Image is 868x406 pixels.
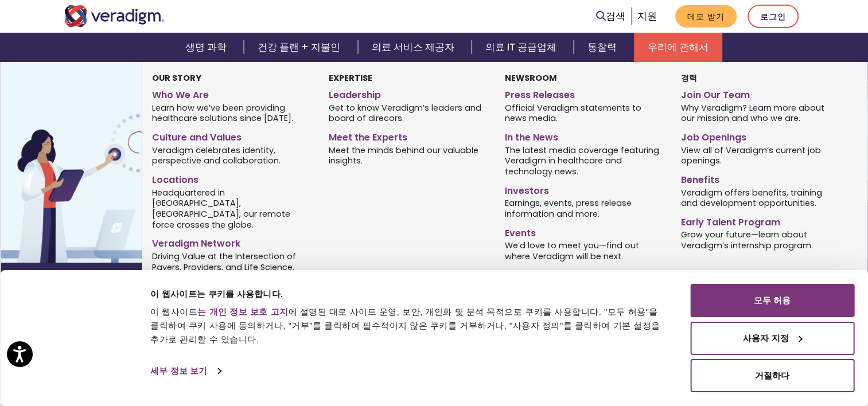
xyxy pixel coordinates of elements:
[505,223,664,240] a: Events
[681,212,840,229] a: Early Talent Program
[743,333,788,343] font: 사용자 지정
[748,5,799,28] a: 로그인
[681,229,840,251] span: Grow your future—learn about Veradigm’s internship program.
[505,240,664,262] span: We’d love to meet you—find out where Veradigm will be next.
[675,5,737,28] a: 데모 받기
[152,170,311,186] a: Locations
[681,85,840,101] a: Join Our Team
[329,127,488,144] a: Meet the Experts
[637,9,657,23] a: 지원
[574,33,634,62] a: 통찰력
[152,101,311,124] span: Learn how we’ve been providing healthcare solutions since [DATE].
[172,33,244,62] a: 생명 과학
[505,144,664,177] span: The latest media coverage featuring Veradigm in healthcare and technology news.
[150,305,664,346] div: 이 웹사이트 에 설명된 대로 사이트 운영, 보안, 개인화 및 분석 목적으로 쿠키를 사용합니다. "모두 허용"을 클릭하여 쿠키 사용에 동의하거나, "거부"를 클릭하여 필수적이지...
[329,144,488,166] span: Meet the minds behind our valuable insights.
[329,85,488,101] a: Leadership
[472,33,574,62] a: 의료 IT 공급업체
[152,250,311,272] span: Driving Value at the Intersection of Payers, Providers, and Life Science.
[505,72,556,84] strong: Newsroom
[64,5,165,27] img: Veradigm 로고
[681,186,840,209] span: Veradigm offers benefits, training and development opportunities.
[152,233,311,250] a: Veradigm Network
[681,101,840,124] span: Why Veradigm? Learn more about our mission and who we are.
[197,307,288,317] a: 는 개인 정보 보호 고지
[152,144,311,166] span: Veradigm celebrates identity, perspective and collaboration.
[690,322,854,355] button: 사용자 지정
[150,287,664,301] div: 이 웹사이트는 쿠키를 사용합니다.
[606,9,625,23] font: 검색
[358,33,472,62] a: 의료 서비스 제공자
[329,101,488,124] span: Get to know Veradigm’s leaders and board of direcors.
[329,72,372,84] strong: Expertise
[505,85,664,101] a: Press Releases
[244,33,357,62] a: 건강 플랜 + 지불인
[505,181,664,197] a: Investors
[505,127,664,144] a: In the News
[681,72,697,84] strong: 경력
[681,144,840,166] span: View all of Veradigm’s current job openings.
[150,362,221,380] a: 세부 정보 보기
[152,72,201,84] strong: Our Story
[681,170,840,186] a: Benefits
[152,186,311,230] span: Headquartered in [GEOGRAPHIC_DATA], [GEOGRAPHIC_DATA], our remote force crosses the globe.
[681,127,840,144] a: Job Openings
[690,284,854,317] button: 모두 허용
[690,359,854,392] button: 거절하다
[634,33,722,62] a: 우리에 관해서
[505,101,664,124] span: Official Veradigm statements to news media.
[1,62,185,263] img: Vector image of Veradigm’s Story
[152,127,311,144] a: Culture and Values
[505,197,664,220] span: Earnings, events, press release information and more.
[152,85,311,101] a: Who We Are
